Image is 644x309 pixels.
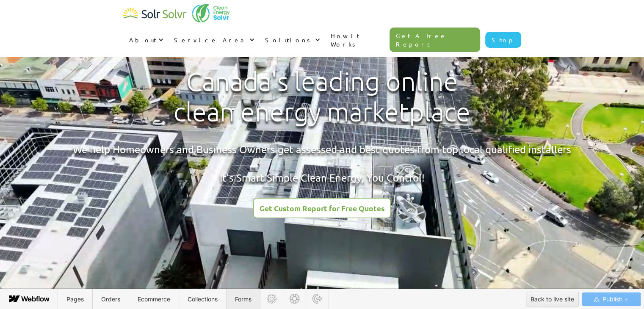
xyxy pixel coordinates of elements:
[123,27,168,52] div: About
[582,292,641,306] button: Publish
[188,295,218,303] span: Collections
[259,27,325,52] div: Solutions
[531,293,574,306] div: Back to live site
[101,295,120,303] span: Orders
[166,66,478,127] h1: Canada's leading online clean energy marketplace
[73,142,571,185] div: We help Homeowners and Business Owners get assessed and best quotes from top local qualified inst...
[526,292,579,306] button: Back to live site
[174,36,247,44] div: Service Area
[138,295,170,303] span: Ecommerce
[235,295,252,303] span: Forms
[325,23,390,57] a: How It Works
[168,27,259,52] div: Service Area
[253,198,391,218] a: Get Custom Report for Free Quotes
[260,204,384,212] div: Get Custom Report for Free Quotes
[485,32,521,48] a: Shop
[390,28,480,52] a: Get A Free Report
[129,36,156,44] div: About
[600,293,622,306] span: Publish
[265,36,313,44] div: Solutions
[66,295,84,303] span: Pages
